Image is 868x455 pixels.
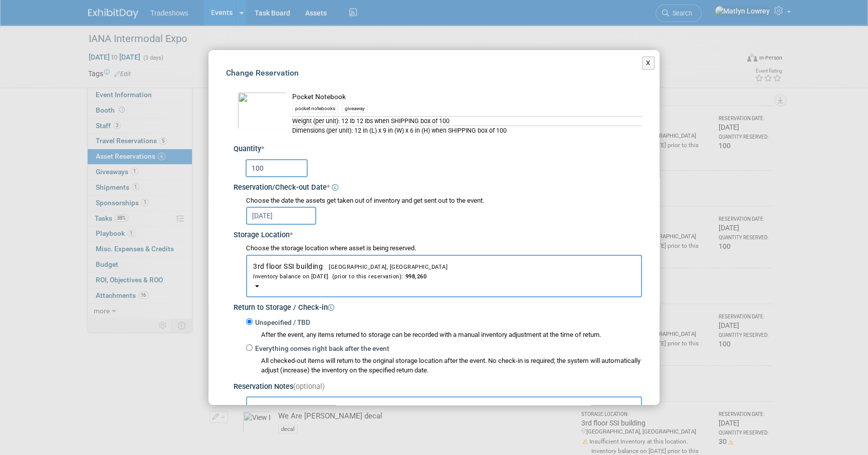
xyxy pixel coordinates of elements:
[234,227,642,241] div: Storage Location
[253,271,635,281] div: Inventory balance on [DATE] (prior to this reservation):
[323,264,448,270] span: [GEOGRAPHIC_DATA], [GEOGRAPHIC_DATA]
[246,244,642,253] div: Choose the storage location where asset is being reserved.
[234,300,642,313] div: Return to Storage / Check-in
[292,105,338,113] div: pocket notebooks
[253,318,310,328] label: Unspecified / TBD
[253,262,635,281] span: 3rd floor SSI building
[292,116,642,126] div: Weight (per unit): 12 lb 12 lbs when SHIPPING box of 100
[261,356,642,375] div: All checked-out items will return to the original storage location after the event. No check-in i...
[246,328,642,340] div: After the event, any items returned to storage can be recorded with a manual inventory adjustment...
[403,273,427,280] span: 998,260
[226,68,299,78] span: Change Reservation
[253,344,389,354] label: Everything comes right back after the event
[342,105,368,113] div: giveaway
[234,144,642,155] div: Quantity
[234,180,642,193] div: Reservation/Check-out Date
[246,255,642,297] button: 3rd floor SSI building[GEOGRAPHIC_DATA], [GEOGRAPHIC_DATA]Inventory balance on [DATE] (prior to t...
[246,196,642,206] div: Choose the date the assets get taken out of inventory and get sent out to the event.
[292,92,642,103] div: Pocket Notebook
[293,382,325,391] span: (optional)
[292,126,642,135] div: Dimensions (per unit): 12 in (L) x 9 in (W) x 6 in (H) when SHIPPING box of 100
[246,207,316,225] input: Reservation Date
[642,57,655,70] button: X
[234,382,642,392] div: Reservation Notes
